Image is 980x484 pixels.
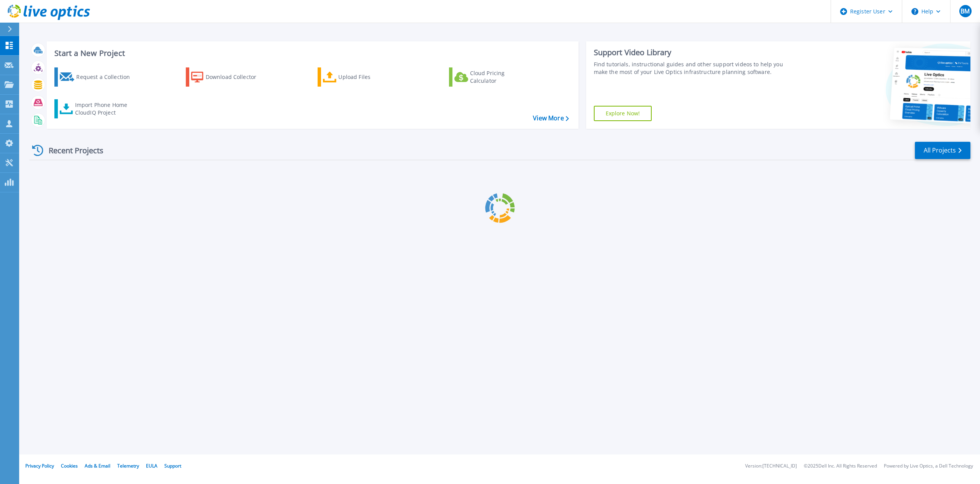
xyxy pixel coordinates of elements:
[76,69,138,85] div: Request a Collection
[449,67,534,87] a: Cloud Pricing Calculator
[745,464,797,469] li: Version: [TECHNICAL_ID]
[594,61,793,76] div: Find tutorials, instructional guides and other support videos to help you make the most of your L...
[29,141,114,160] div: Recent Projects
[884,464,973,469] li: Powered by Live Optics, a Dell Technology
[54,49,569,57] h3: Start a New Project
[338,69,400,85] div: Upload Files
[594,106,652,121] a: Explore Now!
[25,463,54,469] a: Privacy Policy
[75,101,135,116] div: Import Phone Home CloudIQ Project
[146,463,157,469] a: EULA
[206,69,267,85] div: Download Collector
[85,463,110,469] a: Ads & Email
[54,67,140,87] a: Request a Collection
[470,69,531,85] div: Cloud Pricing Calculator
[960,8,970,14] span: BM
[117,463,139,469] a: Telemetry
[318,67,403,87] a: Upload Files
[186,67,271,87] a: Download Collector
[533,115,569,122] a: View More
[164,463,181,469] a: Support
[804,464,877,469] li: © 2025 Dell Inc. All Rights Reserved
[915,142,970,159] a: All Projects
[594,48,793,57] div: Support Video Library
[61,463,78,469] a: Cookies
